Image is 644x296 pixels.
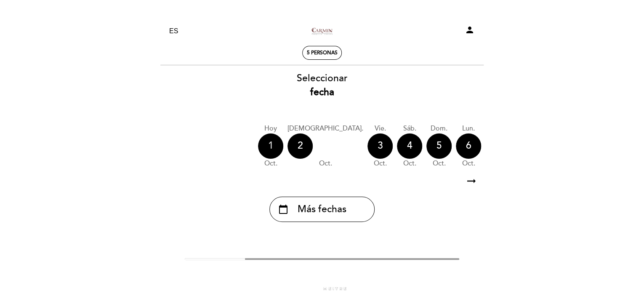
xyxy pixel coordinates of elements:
div: Hoy [258,124,283,133]
i: arrow_backward [185,264,195,274]
a: powered by [297,285,347,291]
div: oct. [367,159,393,168]
div: vie. [367,124,393,133]
div: oct. [287,159,363,168]
span: 5 personas [307,50,338,56]
div: [DEMOGRAPHIC_DATA]. [287,124,363,133]
div: 6 [456,133,481,159]
img: MEITRE [323,286,347,291]
div: 2 [287,133,313,159]
b: fecha [310,86,334,98]
div: 4 [397,133,422,159]
button: person [465,25,475,38]
div: oct. [426,159,452,168]
a: [PERSON_NAME] Urbana [269,20,375,43]
div: sáb. [397,124,422,133]
i: person [465,25,475,35]
i: arrow_right_alt [465,172,478,190]
div: 3 [367,133,393,159]
div: oct. [456,159,481,168]
div: lun. [456,124,481,133]
div: Seleccionar [160,72,484,99]
span: powered by [297,285,321,291]
i: calendar_today [278,202,288,216]
div: 5 [426,133,452,159]
div: oct. [258,159,283,168]
div: oct. [397,159,422,168]
div: 1 [258,133,283,159]
div: dom. [426,124,452,133]
span: Más fechas [298,203,346,216]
